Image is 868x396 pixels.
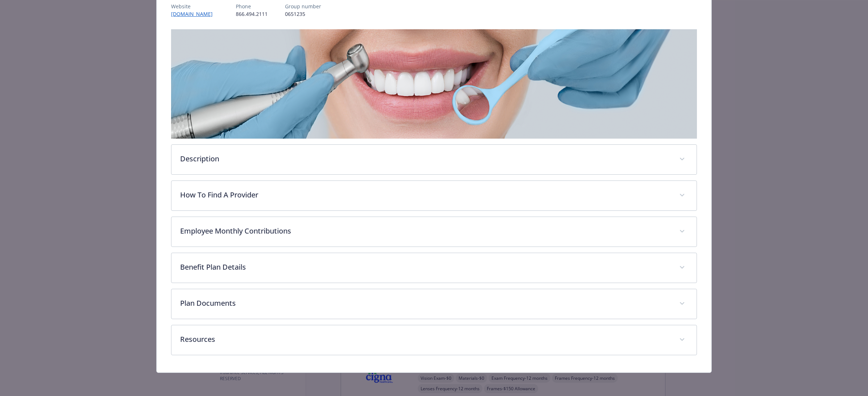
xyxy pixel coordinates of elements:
[171,145,697,174] div: Description
[171,29,697,139] img: banner
[180,298,671,309] p: Plan Documents
[171,3,218,10] p: Website
[171,325,697,355] div: Resources
[171,181,697,210] div: How To Find A Provider
[171,10,218,17] a: [DOMAIN_NAME]
[180,334,671,345] p: Resources
[171,253,697,283] div: Benefit Plan Details
[236,3,268,10] p: Phone
[285,10,321,18] p: 0651235
[285,3,321,10] p: Group number
[171,289,697,319] div: Plan Documents
[180,190,671,200] p: How To Find A Provider
[171,217,697,247] div: Employee Monthly Contributions
[180,262,671,273] p: Benefit Plan Details
[180,226,671,236] p: Employee Monthly Contributions
[236,10,268,18] p: 866.494.2111
[180,153,671,164] p: Description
